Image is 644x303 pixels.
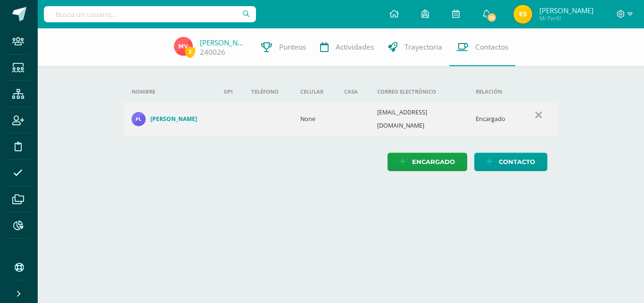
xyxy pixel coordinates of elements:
a: 240026 [200,47,225,57]
span: Encargado [412,153,455,171]
input: Busca un usuario... [44,6,256,22]
span: Actividades [336,42,374,52]
th: Celular [293,81,337,102]
span: [PERSON_NAME] [539,6,594,15]
th: Teléfono [244,81,292,102]
a: Encargado [388,153,467,171]
span: Trayectoria [405,42,442,52]
td: None [293,102,337,136]
a: Trayectoria [381,28,449,66]
th: Relación [468,81,520,102]
img: 0abf21bd2d0a573e157d53e234304166.png [513,5,532,24]
img: 539fc1d5e017b0910d643fd498b29eef.png [132,112,146,126]
a: [PERSON_NAME] [132,112,209,126]
th: DPI [216,81,244,102]
td: Encargado [468,102,520,136]
a: [PERSON_NAME] [200,38,247,47]
th: Casa [337,81,370,102]
a: Actividades [313,28,381,66]
th: Nombre [124,81,216,102]
th: Correo electrónico [370,81,468,102]
span: 3 [185,46,195,58]
span: Mi Perfil [539,14,594,22]
h4: [PERSON_NAME] [150,115,197,123]
span: Contactos [475,42,508,52]
td: [EMAIL_ADDRESS][DOMAIN_NAME] [370,102,468,136]
a: Contactos [449,28,515,66]
img: f6c9bb6de3d12d9ad8112664b6a198b1.png [174,37,193,56]
a: Punteos [254,28,313,66]
span: 10 [487,12,497,23]
span: Punteos [279,42,306,52]
span: Contacto [499,153,535,171]
a: Contacto [474,153,547,171]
